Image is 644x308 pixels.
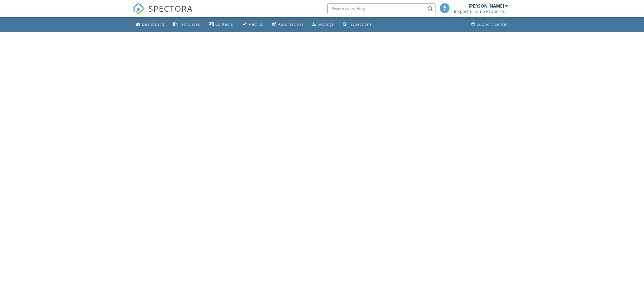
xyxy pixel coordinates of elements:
[469,19,510,30] a: Support Center
[142,22,164,27] div: Dashboard
[248,22,263,27] div: Metrics
[469,3,504,9] div: [PERSON_NAME]
[348,22,372,27] div: Inspections
[133,3,145,15] img: The Best Home Inspection Software - Spectora
[207,19,235,30] a: Contacts
[148,3,193,14] span: SPECTORA
[310,19,336,30] a: Settings
[327,3,435,14] input: Search everything...
[179,22,200,27] div: Templates
[171,19,202,30] a: Templates
[240,19,265,30] a: Metrics
[454,9,508,14] div: Inspecta-Home Property Inspections
[477,22,508,27] div: Support Center
[278,22,304,27] div: Automations
[133,7,193,19] a: SPECTORA
[215,22,233,27] div: Contacts
[134,19,167,30] a: Dashboard
[341,19,374,30] a: Inspections
[270,19,306,30] a: Automations (Basic)
[318,22,334,27] div: Settings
